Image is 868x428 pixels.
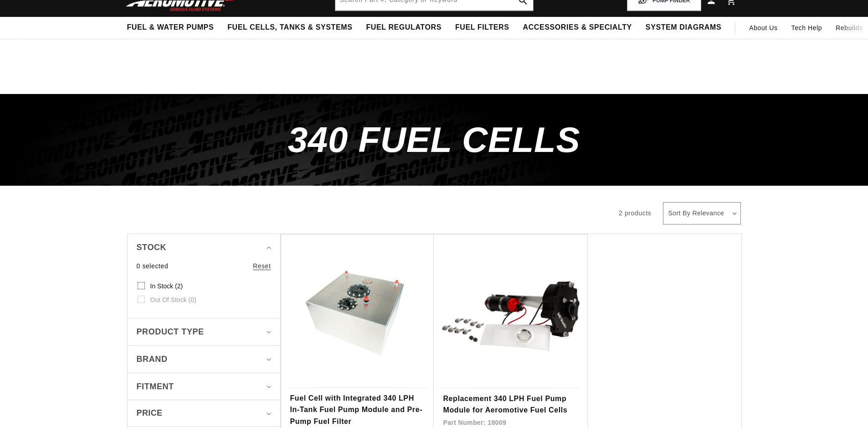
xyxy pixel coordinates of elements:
span: In stock (2) [150,282,183,290]
span: Fuel Regulators [366,23,441,32]
span: Fitment [137,380,174,393]
a: Fuel Cell with Integrated 340 LPH In-Tank Fuel Pump Module and Pre-Pump Fuel Filter [290,392,425,428]
span: 2 products [619,209,651,217]
a: Reset [253,261,271,271]
summary: System Diagrams [639,17,728,38]
span: Rebuilds [836,23,863,33]
summary: Fuel Regulators [359,17,448,38]
span: Brand [137,353,168,366]
span: Tech Help [791,23,822,33]
summary: Fuel Filters [448,17,516,38]
span: Fuel & Water Pumps [127,23,214,32]
span: Fuel Filters [455,23,509,32]
summary: Fitment (0 selected) [137,373,271,400]
summary: Stock (0 selected) [137,234,271,261]
summary: Brand (0 selected) [137,346,271,373]
span: Accessories & Specialty [523,23,632,32]
span: About Us [749,24,777,31]
span: 0 selected [137,261,169,271]
a: Replacement 340 LPH Fuel Pump Module for Aeromotive Fuel Cells [443,393,578,416]
span: 340 Fuel Cells [288,120,580,160]
summary: Fuel & Water Pumps [120,17,221,38]
summary: Product type (0 selected) [137,318,271,345]
span: Stock [137,241,167,254]
summary: Accessories & Specialty [516,17,639,38]
span: Price [137,407,163,419]
summary: Tech Help [785,17,829,39]
span: Fuel Cells, Tanks & Systems [227,23,352,32]
span: Product type [137,325,204,339]
summary: Fuel Cells, Tanks & Systems [221,17,359,38]
span: Out of stock (0) [150,296,196,304]
summary: Price [137,400,271,426]
a: About Us [742,17,784,39]
span: System Diagrams [646,23,721,32]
